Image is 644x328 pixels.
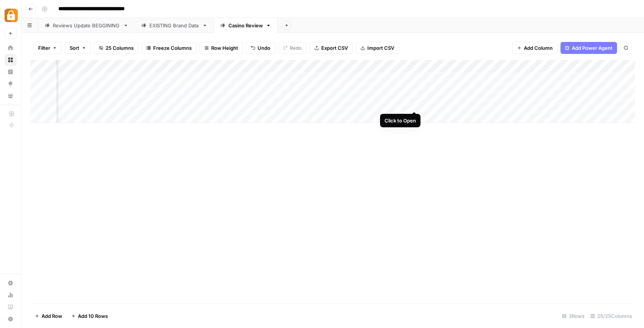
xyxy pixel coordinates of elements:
[4,6,16,25] button: Workspace: Adzz
[70,44,79,52] span: Sort
[4,90,16,102] a: Your Data
[572,44,613,52] span: Add Power Agent
[4,78,16,90] a: Opportunities
[94,42,139,54] button: 25 Columns
[524,44,553,52] span: Add Column
[356,42,399,54] button: Import CSV
[4,313,16,325] button: Help + Support
[33,42,62,54] button: Filter
[38,44,50,52] span: Filter
[321,44,348,52] span: Export CSV
[153,44,192,52] span: Freeze Columns
[67,310,112,322] button: Add 10 Rows
[4,289,16,301] a: Usage
[4,54,16,66] a: Browse
[367,44,394,52] span: Import CSV
[512,42,558,54] button: Add Column
[385,117,416,124] div: Click to Open
[561,42,617,54] button: Add Power Agent
[278,42,307,54] button: Redo
[30,310,67,322] button: Add Row
[258,44,270,52] span: Undo
[587,310,635,322] div: 25/25 Columns
[4,277,16,289] a: Settings
[149,22,199,29] div: EXISTING Brand Data
[4,66,16,78] a: Insights
[290,44,302,52] span: Redo
[53,22,120,29] div: Reviews Update BEGGINING
[142,42,197,54] button: Freeze Columns
[4,9,18,22] img: Adzz Logo
[4,42,16,54] a: Home
[211,44,238,52] span: Row Height
[38,18,135,33] a: Reviews Update BEGGINING
[42,312,62,320] span: Add Row
[4,301,16,313] a: Learning Hub
[135,18,214,33] a: EXISTING Brand Data
[200,42,243,54] button: Row Height
[228,22,263,29] div: Casino Review
[310,42,353,54] button: Export CSV
[559,310,587,322] div: 3 Rows
[78,312,108,320] span: Add 10 Rows
[246,42,275,54] button: Undo
[106,44,134,52] span: 25 Columns
[214,18,277,33] a: Casino Review
[65,42,91,54] button: Sort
